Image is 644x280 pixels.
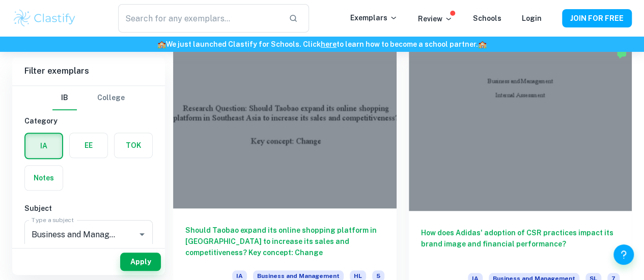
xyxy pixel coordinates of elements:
h6: We just launched Clastify for Schools. Click to learn how to become a school partner. [2,39,642,50]
a: Login [522,14,542,22]
img: Marked [617,49,627,59]
button: Help and Feedback [613,244,634,265]
button: TOK [115,133,152,158]
button: IA [25,134,62,158]
button: JOIN FOR FREE [562,9,632,27]
h6: Filter exemplars [12,57,165,85]
img: Clastify logo [12,8,77,28]
span: 🏫 [478,40,487,48]
button: Open [135,227,149,241]
p: Exemplars [350,12,398,23]
h6: Category [24,115,153,127]
a: here [321,40,337,48]
h6: How does Adidas' adoption of CSR practices impact its brand image and financial performance? [421,227,620,261]
span: 🏫 [157,40,166,48]
a: Schools [473,14,501,22]
div: Filter type choice [52,86,125,110]
button: Notes [25,166,63,190]
label: Type a subject [32,215,74,224]
button: EE [70,133,107,158]
button: IB [52,86,77,110]
h6: Should Taobao expand its online shopping platform in [GEOGRAPHIC_DATA] to increase its sales and ... [185,225,384,258]
p: Review [418,13,453,24]
h6: Subject [24,203,153,214]
input: Search for any exemplars... [118,4,281,33]
button: College [97,86,125,110]
button: Apply [120,253,161,271]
